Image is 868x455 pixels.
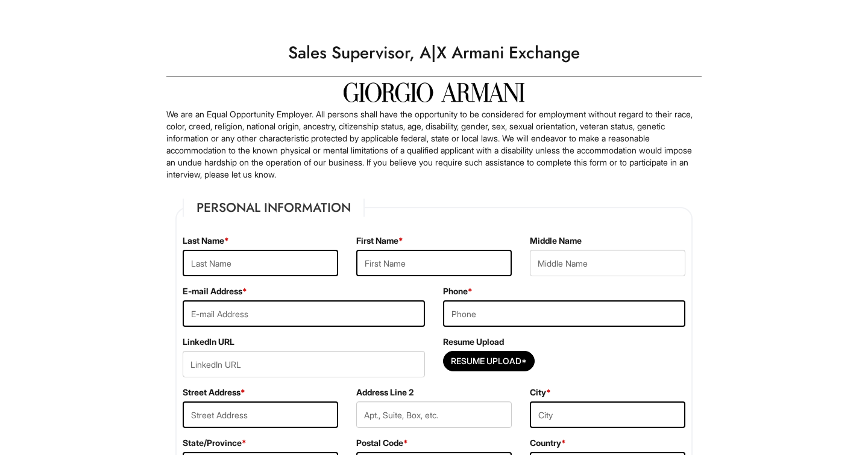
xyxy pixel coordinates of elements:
label: Phone [443,285,473,297]
label: Last Name [183,235,229,247]
label: Resume Upload [443,336,504,348]
input: E-mail Address [183,300,425,327]
label: Address Line 2 [356,386,414,398]
button: Resume Upload*Resume Upload* [443,351,535,371]
input: First Name [356,250,512,276]
label: LinkedIn URL [183,336,234,348]
img: Giorgio Armani [344,82,524,102]
input: Apt., Suite, Box, etc. [356,401,512,428]
label: Postal Code [356,437,408,449]
label: City [530,386,551,398]
input: Street Address [183,401,338,428]
input: Phone [443,300,685,327]
label: Country [530,437,566,449]
label: State/Province [183,437,247,449]
input: LinkedIn URL [183,351,425,377]
label: Middle Name [530,235,582,247]
legend: Personal Information [183,199,365,217]
label: E-mail Address [183,285,247,297]
input: City [530,401,685,428]
input: Last Name [183,250,338,276]
label: Street Address [183,386,245,398]
input: Middle Name [530,250,685,276]
h1: Sales Supervisor, A|X Armani Exchange [160,36,708,70]
label: First Name [356,235,403,247]
p: We are an Equal Opportunity Employer. All persons shall have the opportunity to be considered for... [166,108,702,181]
